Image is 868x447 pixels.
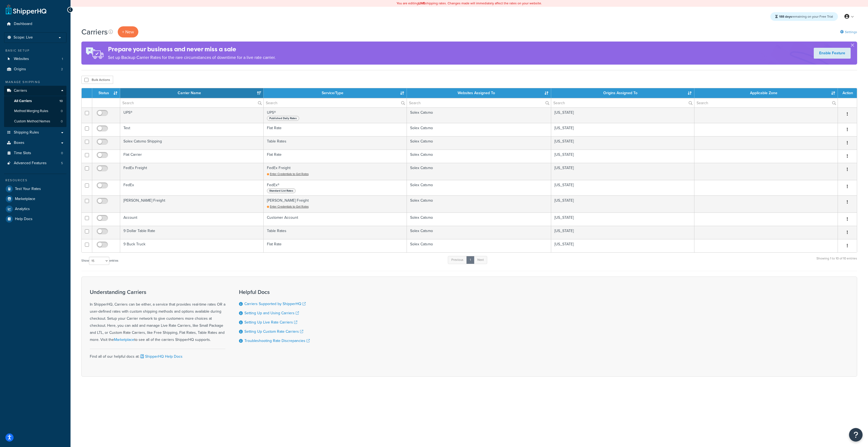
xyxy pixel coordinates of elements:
a: Dashboard [4,19,66,29]
span: Time Slots [14,151,31,156]
div: Find all of our helpful docs at: [90,349,225,360]
span: All Carriers [14,99,32,103]
td: Solex Catsmo [407,195,551,213]
td: Solex Catsmo [407,136,551,150]
span: 5 [61,161,63,166]
td: Solex Catsmo [407,213,551,226]
td: [PERSON_NAME] Freight [120,195,264,213]
a: Websites 1 [4,54,66,64]
strong: 188 days [779,14,792,19]
a: Carriers Supported by ShipperHQ [244,301,306,307]
span: Enter Credentials to Get Rates [270,204,309,209]
span: Scope: Live [14,35,33,40]
td: Table Rates [264,226,407,239]
a: Setting Up Live Rate Carriers [244,319,297,325]
h3: Helpful Docs [239,289,310,295]
a: Test Your Rates [4,184,66,194]
td: [US_STATE] [551,123,695,136]
span: Enter Credentials to Get Rates [270,172,309,176]
th: Action [838,88,857,98]
span: Carriers [14,88,27,93]
td: Account [120,213,264,226]
span: Analytics [15,207,30,211]
span: Shipping Rules [14,130,39,135]
th: Carrier Name: activate to sort column ascending [120,88,264,98]
a: Analytics [4,204,66,214]
input: Search [694,98,838,107]
h3: Understanding Carriers [90,289,225,295]
span: 0 [61,109,63,113]
li: Origins [4,64,66,74]
th: Websites Assigned To: activate to sort column ascending [407,88,551,98]
th: Service/Type: activate to sort column ascending [264,88,407,98]
input: Search [551,98,694,107]
li: Advanced Features [4,158,66,168]
p: Set up Backup Carrier Rates for the rare circumstances of downtime for a live rate carrier. [108,54,276,61]
span: Marketplace [15,197,35,201]
li: Websites [4,54,66,64]
td: Customer Account [264,213,407,226]
td: FedEx® [264,180,407,195]
a: 1 [466,256,474,264]
td: 9 Buck Truck [120,239,264,252]
span: 2 [61,67,63,72]
td: Solex Catsmo [407,150,551,163]
div: remaining on your Free Trial [770,12,838,21]
a: All Carriers 10 [4,96,66,106]
li: Boxes [4,138,66,148]
a: ShipperHQ Home [6,4,46,15]
button: Open Resource Center [849,428,863,442]
a: Enable Feature [814,48,851,59]
div: Showing 1 to 10 of 10 entries [816,255,857,267]
span: Origins [14,67,26,72]
th: Applicable Zone: activate to sort column ascending [694,88,838,98]
a: Troubleshooting Rate Discrepancies [244,338,310,344]
a: ShipperHQ Help Docs [139,354,183,359]
td: Solex Catsmo [407,107,551,123]
a: Time Slots 0 [4,148,66,158]
li: Time Slots [4,148,66,158]
td: [US_STATE] [551,213,695,226]
td: Solex Catsmo [407,123,551,136]
a: Enter Credentials to Get Rates [267,204,309,209]
th: Status: activate to sort column ascending [92,88,120,98]
td: 9 Dollar Table Rate [120,226,264,239]
input: Search [407,98,551,107]
a: Marketplace [4,194,66,204]
a: Method Merging Rules 0 [4,106,66,116]
input: Search [120,98,263,107]
a: Setting Up and Using Carriers [244,310,299,316]
h4: Prepare your business and never miss a sale [108,45,276,54]
td: [US_STATE] [551,195,695,213]
span: 0 [61,119,63,124]
td: FedEx Freight [120,163,264,180]
span: Boxes [14,141,24,145]
td: [US_STATE] [551,163,695,180]
td: [US_STATE] [551,107,695,123]
li: Carriers [4,86,66,127]
td: Flat Rate [264,239,407,252]
td: Solex Catsmo [407,163,551,180]
td: FedEx Freight [264,163,407,180]
div: In ShipperHQ, Carriers can be either, a service that provides real-time rates OR a user-defined r... [90,289,225,343]
img: ad-rules-rateshop-fe6ec290ccb7230408bd80ed9643f0289d75e0ffd9eb532fc0e269fcd187b520.png [81,42,108,65]
td: [US_STATE] [551,180,695,195]
a: Origins 2 [4,64,66,74]
a: Setting Up Custom Rate Carriers [244,329,303,334]
label: Show entries [81,257,118,265]
span: 1 [62,57,63,61]
td: FedEx [120,180,264,195]
td: Test [120,123,264,136]
span: Standard List Rates [267,188,296,193]
td: [US_STATE] [551,150,695,163]
input: Search [264,98,407,107]
td: [US_STATE] [551,226,695,239]
a: Settings [840,28,857,36]
a: Shipping Rules [4,128,66,138]
td: [US_STATE] [551,136,695,150]
li: All Carriers [4,96,66,106]
span: 10 [59,99,63,103]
